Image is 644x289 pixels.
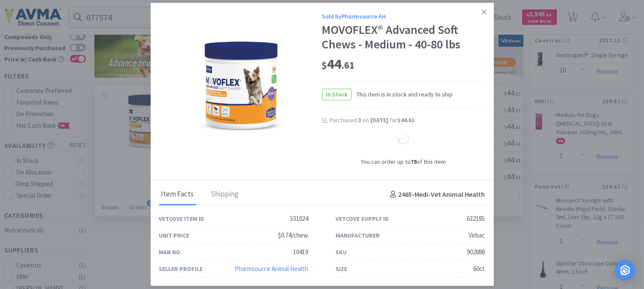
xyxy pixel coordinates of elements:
div: Size [336,264,348,274]
div: $0.74/chew [278,230,308,241]
div: SKU [336,247,347,257]
div: Vetcove Item ID [159,214,205,223]
div: Open Intercom Messenger [615,260,635,280]
span: 3 [359,116,362,124]
div: Unit Price [159,231,190,240]
div: Sold by Pharmsource AH [322,12,485,21]
div: 531024 [290,214,308,224]
div: Seller Profile [159,264,203,274]
div: Manufacturer [336,231,380,240]
div: Man No. [159,247,182,257]
div: 10419 [293,247,308,257]
div: 632185 [467,214,485,224]
a: Pharmsource Animal Health [235,265,308,273]
div: MOVOFLEX® Advanced Soft Chews - Medium - 40-80 lbs [322,23,485,51]
span: In Stock [323,89,351,100]
div: Virbac [469,230,485,241]
div: You can order up to of this item [322,157,485,166]
strong: 79 [411,158,417,166]
span: $ [322,59,327,71]
div: 60ct [474,264,485,274]
span: . 61 [342,59,355,71]
span: This item is in stock and ready to ship [352,90,453,99]
div: Vetcove Supply ID [336,214,389,223]
div: Item Facts [159,184,196,205]
div: Purchased on for [330,116,485,125]
span: [DATE] [371,116,389,124]
img: e40e785dca8449468ab875c89118d05c_632185.png [185,33,296,144]
div: Shipping [209,184,241,205]
span: 44 [322,55,355,72]
div: 902888 [467,247,485,257]
h4: 2465 - Medi-Vet Animal Health [387,189,485,200]
span: $44.61 [398,116,415,124]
